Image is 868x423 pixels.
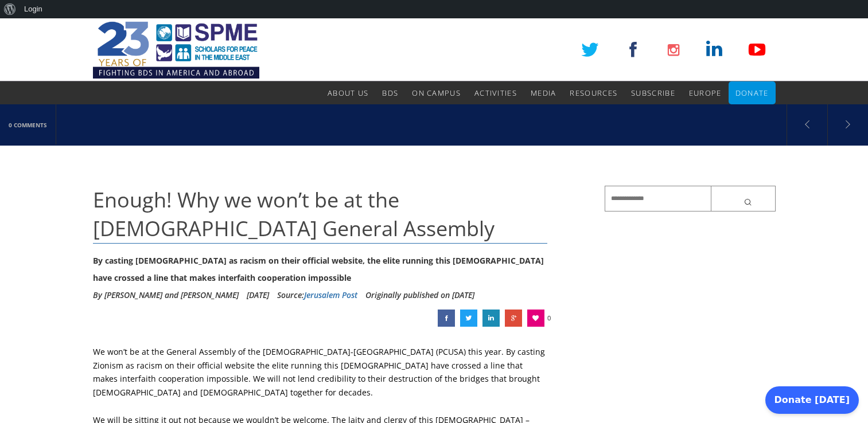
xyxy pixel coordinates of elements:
[93,346,545,398] span: We won’t be at the General Assembly of the [DEMOGRAPHIC_DATA]-[GEOGRAPHIC_DATA] (PCUSA) this year...
[474,81,517,104] a: Activities
[531,88,556,98] span: Media
[328,81,368,104] a: About Us
[474,88,517,98] span: Activities
[412,81,461,104] a: On Campus
[247,287,269,304] li: [DATE]
[460,310,477,327] a: Enough! Why we won’t be at the Presbyterian General Assembly
[547,310,551,327] span: 0
[631,88,675,98] span: Subscribe
[689,88,722,98] span: Europe
[482,310,500,327] a: Enough! Why we won’t be at the Presbyterian General Assembly
[505,310,522,327] a: Enough! Why we won’t be at the Presbyterian General Assembly
[570,81,617,104] a: Resources
[382,81,398,104] a: BDS
[735,81,769,104] a: Donate
[689,81,722,104] a: Europe
[735,88,769,98] span: Donate
[382,88,398,98] span: BDS
[531,81,556,104] a: Media
[93,18,259,81] img: SPME
[438,310,455,327] a: Enough! Why we won’t be at the Presbyterian General Assembly
[328,88,368,98] span: About Us
[365,287,474,304] li: Originally published on [DATE]
[93,252,548,287] div: By casting [DEMOGRAPHIC_DATA] as racism on their official website, the elite running this [DEMOGR...
[412,88,461,98] span: On Campus
[277,287,357,304] div: Source:
[570,88,617,98] span: Resources
[631,81,675,104] a: Subscribe
[93,186,495,242] span: Enough! Why we won’t be at the [DEMOGRAPHIC_DATA] General Assembly
[304,289,357,300] a: Jerusalem Post
[93,287,239,304] li: By [PERSON_NAME] and [PERSON_NAME]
